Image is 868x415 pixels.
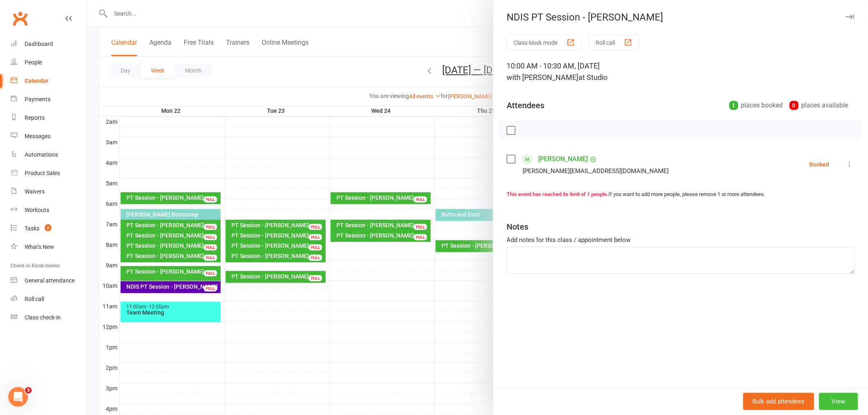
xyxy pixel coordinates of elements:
button: Bulk add attendees [743,393,814,410]
span: 3 [25,387,32,394]
div: places booked [729,100,783,111]
a: [PERSON_NAME] [538,153,588,166]
span: at Studio [578,73,608,82]
div: People [25,59,42,66]
a: Clubworx [10,8,30,29]
div: 0 [790,101,799,110]
a: People [11,53,87,72]
div: Tasks [25,225,39,232]
a: General attendance kiosk mode [11,271,87,290]
a: Tasks 2 [11,219,87,238]
strong: This event has reached its limit of 1 people. [507,191,608,197]
div: Workouts [25,207,49,213]
div: If you want to add more people, please remove 1 or more attendees. [507,190,855,199]
div: Class check-in [25,314,61,321]
a: Workouts [11,201,87,219]
span: with [PERSON_NAME] [507,73,578,82]
a: Payments [11,90,87,109]
div: NDIS PT Session - [PERSON_NAME] [493,11,868,23]
div: Waivers [25,188,45,195]
a: Automations [11,146,87,164]
a: Calendar [11,72,87,90]
a: Messages [11,127,87,146]
div: places available [790,100,848,111]
div: Dashboard [25,41,53,47]
span: 2 [45,224,51,231]
button: View [819,393,858,410]
button: Roll call [589,35,640,50]
a: Class kiosk mode [11,308,87,327]
button: Class kiosk mode [507,35,582,50]
div: 1 [729,101,738,110]
div: What's New [25,244,54,250]
a: Product Sales [11,164,87,182]
div: 10:00 AM - 10:30 AM, [DATE] [507,60,855,83]
iframe: Intercom live chat [8,387,28,407]
div: Payments [25,96,50,103]
div: Reports [25,114,45,121]
div: Messages [25,133,50,139]
div: Roll call [25,296,44,302]
a: Waivers [11,182,87,201]
div: Automations [25,151,58,158]
a: Dashboard [11,35,87,53]
div: Booked [810,162,829,167]
div: [PERSON_NAME][EMAIL_ADDRESS][DOMAIN_NAME] [523,166,669,176]
div: Notes [507,221,528,233]
a: Roll call [11,290,87,308]
div: Attendees [507,100,544,111]
a: What's New [11,238,87,256]
div: Calendar [25,78,48,84]
div: Add notes for this class / appointment below [507,235,855,245]
a: Reports [11,109,87,127]
div: General attendance [25,277,75,284]
div: Product Sales [25,170,60,176]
